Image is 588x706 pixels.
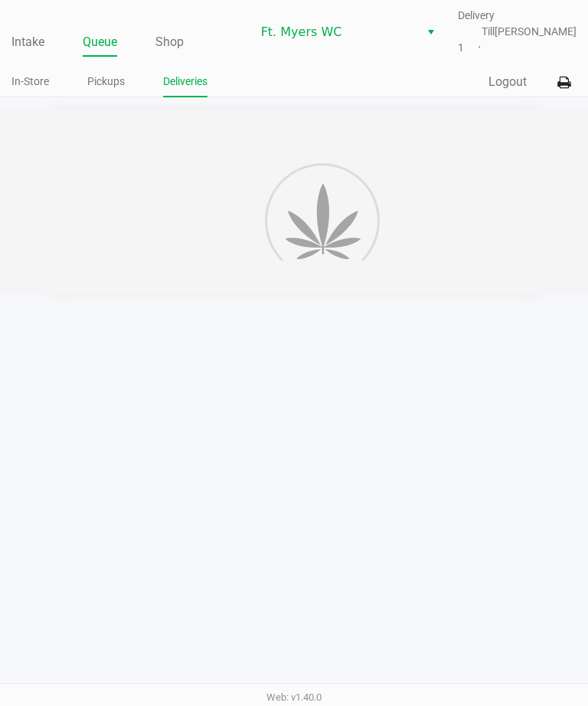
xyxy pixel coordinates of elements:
button: Logout [488,73,527,91]
a: Shop [155,31,184,53]
button: Select [420,18,442,46]
span: [PERSON_NAME] [495,24,577,40]
span: Delivery Till 1 [458,8,495,56]
a: Pickups [87,72,125,91]
a: In-Store [11,72,49,91]
span: Web: v1.40.0 [266,691,322,703]
a: Intake [11,31,44,53]
span: Ft. Myers WC [261,23,410,41]
a: Queue [83,31,117,53]
a: Deliveries [163,72,207,91]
